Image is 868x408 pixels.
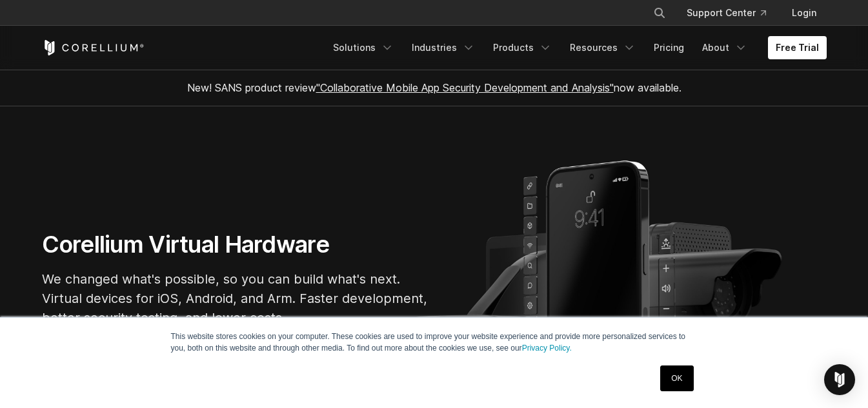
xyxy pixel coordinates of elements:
[646,36,692,59] a: Pricing
[562,36,643,59] a: Resources
[694,36,755,59] a: About
[325,36,401,59] a: Solutions
[316,81,614,94] a: "Collaborative Mobile App Security Development and Analysis"
[42,230,429,259] h1: Corellium Virtual Hardware
[824,364,855,395] div: Open Intercom Messenger
[42,40,145,55] a: Corellium Home
[404,36,483,59] a: Industries
[171,331,698,354] p: This website stores cookies on your computer. These cookies are used to improve your website expe...
[648,1,671,24] button: Search
[485,36,560,59] a: Products
[782,1,827,24] a: Login
[638,1,827,24] div: Navigation Menu
[325,36,827,59] div: Navigation Menu
[676,1,776,24] a: Support Center
[660,365,693,391] a: OK
[42,269,429,327] p: We changed what's possible, so you can build what's next. Virtual devices for iOS, Android, and A...
[522,344,572,353] a: Privacy Policy.
[768,36,827,59] a: Free Trial
[187,81,681,94] span: New! SANS product review now available.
